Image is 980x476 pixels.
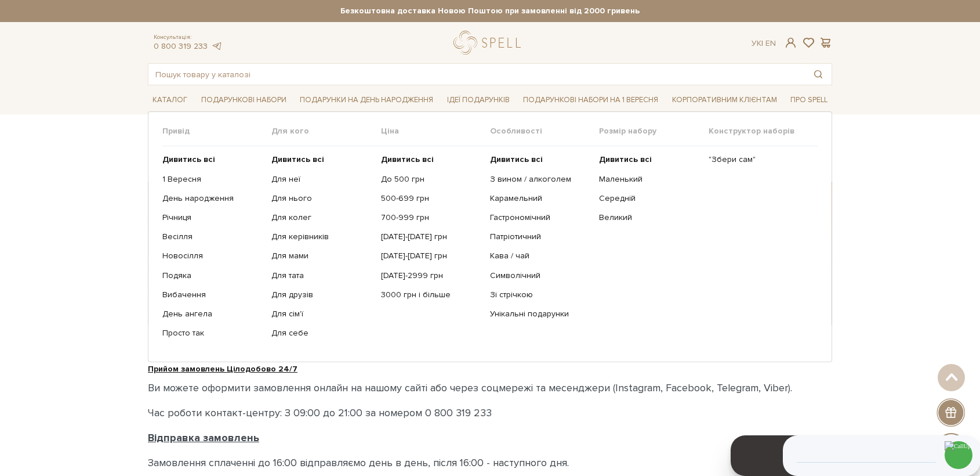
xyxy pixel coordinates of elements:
a: Подяка [162,271,263,281]
span: Розмір набору [599,126,708,136]
span: Особливості [490,126,599,136]
b: Дивитись всі [381,154,434,164]
button: Пошук товару у каталозі [805,64,832,85]
a: Дивитись всі [162,154,263,165]
a: Подарункові набори на 1 Вересня [518,90,663,110]
a: Маленький [599,174,699,185]
p: Час роботи контакт-центру: З 09:00 до 21:00 за номером 0 800 319 233 [148,405,832,421]
input: Пошук товару у каталозі [148,64,805,85]
a: 0 800 319 233 [154,41,208,51]
a: Середній [599,193,699,204]
a: Для себе [271,328,372,338]
a: Подарункові набори [197,91,291,109]
a: Унікальні подарунки [490,309,590,319]
a: "Збери сам" [709,154,809,165]
a: Вибачення [162,290,263,300]
span: Ціна [381,126,490,136]
a: До 500 грн [381,174,481,185]
a: Для сім'ї [271,309,372,319]
p: Замовлення сплаченні до 16:00 відправляємо день в день, після 16:00 - наступного дня. [148,455,832,471]
a: Для нього [271,193,372,204]
a: Про Spell [786,91,832,109]
a: Ідеї подарунків [442,91,514,109]
a: Для неї [271,174,372,185]
a: Для керівників [271,232,372,242]
a: [DATE]-2999 грн [381,271,481,281]
b: Дивитись всі [599,154,652,164]
a: Великий [599,212,699,223]
strong: Безкоштовна доставка Новою Поштою при замовленні від 2000 гривень [148,6,832,16]
a: En [765,38,776,48]
a: 500-699 грн [381,193,481,204]
span: Для кого [271,126,380,136]
a: [DATE]-[DATE] грн [381,232,481,242]
p: Ви можете оформити замовлення онлайн на нашому сайті або через соцмережі та месенджери (Instagram... [148,380,832,396]
a: 3000 грн і більше [381,290,481,300]
a: Дивитись всі [490,154,590,165]
span: Привід [162,126,271,136]
a: Для колег [271,212,372,223]
a: telegram [210,41,222,51]
a: Карамельний [490,193,590,204]
a: Дивитись всі [271,154,372,165]
a: Кава / чай [490,251,590,261]
a: Річниця [162,212,263,223]
a: Патріотичний [490,232,590,242]
a: З вином / алкоголем [490,174,590,185]
span: | [761,38,763,48]
a: Гастрономічний [490,212,590,223]
a: Просто так [162,328,263,338]
a: Весілля [162,232,263,242]
a: [DATE]-[DATE] грн [381,251,481,261]
a: Для друзів [271,290,372,300]
div: Каталог [148,111,832,362]
b: Дивитись всі [271,154,324,164]
span: Конструктор наборів [709,126,818,136]
a: 1 Вересня [162,174,263,185]
a: logo [453,31,526,55]
u: Відправка замовлень [148,431,259,444]
span: Консультація: [154,34,222,41]
b: Дивитись всі [490,154,543,164]
a: Дивитись всі [599,154,699,165]
div: Ук [752,38,776,49]
b: Прийом замовлень Цілодобово 24/7 [148,364,297,374]
a: 700-999 грн [381,212,481,223]
a: Символічний [490,271,590,281]
a: Подарунки на День народження [295,91,438,109]
a: Зі стрічкою [490,290,590,300]
a: Корпоративним клієнтам [667,90,782,110]
a: Каталог [148,91,192,109]
b: Дивитись всі [162,154,215,164]
a: Новосілля [162,251,263,261]
a: Для тата [271,271,372,281]
a: Для мами [271,251,372,261]
a: День народження [162,193,263,204]
a: Дивитись всі [381,154,481,165]
a: День ангела [162,309,263,319]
